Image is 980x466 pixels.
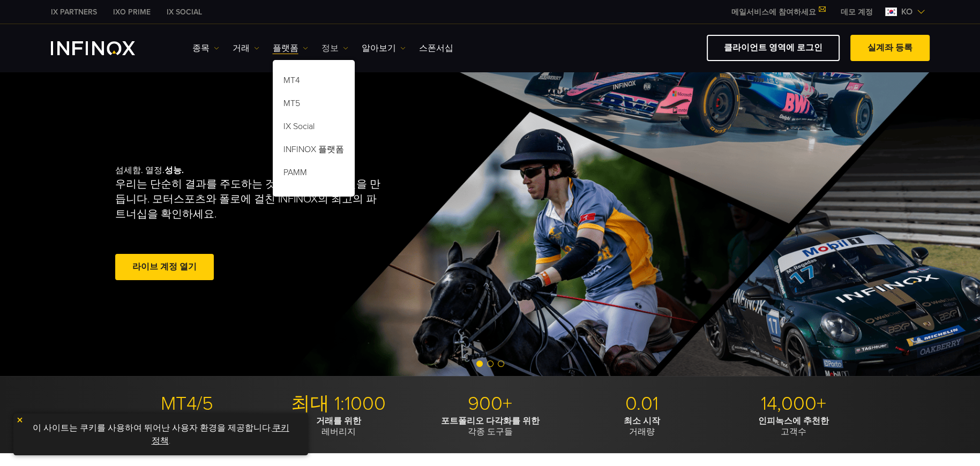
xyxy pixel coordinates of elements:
[570,416,714,437] p: 거래량
[267,416,410,437] p: 레버리지
[321,42,348,55] a: 정보
[624,416,660,426] strong: 최소 시작
[273,140,355,163] a: INFINOX 플랫폼
[273,163,355,186] a: PAMM
[51,41,160,55] a: INFINOX Logo
[418,392,562,416] p: 900+
[105,6,159,18] a: INFINOX
[19,419,303,450] p: 이 사이트는 쿠키를 사용하여 뛰어난 사용자 환경을 제공합니다. .
[897,5,917,18] span: ko
[159,6,210,18] a: INFINOX
[833,6,881,18] a: INFINOX MENU
[476,360,483,367] span: Go to slide 1
[16,416,24,424] img: yellow close icon
[722,392,865,416] p: 14,000+
[115,148,453,300] div: 섬세함. 열정.
[273,94,355,117] a: MT5
[273,71,355,94] a: MT4
[850,35,930,61] a: 실계좌 등록
[273,42,308,55] a: 플랫폼
[316,416,361,426] strong: 거래를 위한
[723,7,833,17] a: 메일서비스에 참여하세요
[441,416,540,426] strong: 포트폴리오 다각화를 위한
[115,392,259,416] p: MT4/5
[43,6,105,18] a: INFINOX
[267,392,410,416] p: 최대 1:1000
[273,117,355,140] a: IX Social
[233,42,259,55] a: 거래
[115,254,214,280] a: 라이브 계정 열기
[362,42,406,55] a: 알아보기
[164,165,184,176] strong: 성능.
[758,416,829,426] strong: 인피녹스에 추천한
[498,360,504,367] span: Go to slide 3
[419,42,453,55] a: 스폰서십
[707,35,840,61] a: 클라이언트 영역에 로그인
[115,177,385,222] p: 우리는 단순히 결과를 주도하는 것이 아니라 챔피언을 만듭니다. 모터스포츠와 폴로에 걸친 INFINOX의 최고의 파트너십을 확인하세요.
[722,416,865,437] p: 고객수
[570,392,714,416] p: 0.01
[418,416,562,437] p: 각종 도구들
[192,42,219,55] a: 종목
[487,360,493,367] span: Go to slide 2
